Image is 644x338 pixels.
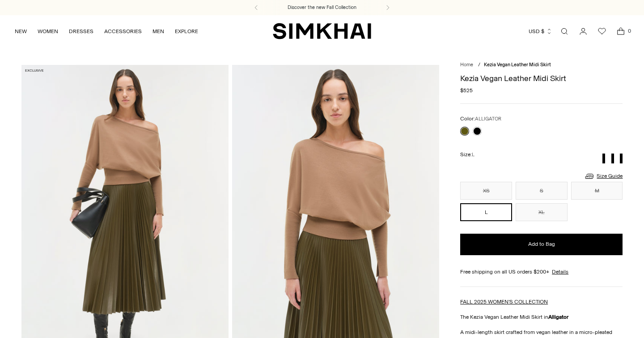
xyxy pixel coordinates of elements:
[460,313,623,321] p: The Kezia Vegan Leather Midi Skirt in
[516,203,568,221] button: XL
[478,61,480,69] div: /
[460,203,512,221] button: L
[475,116,501,122] span: ALLIGATOR
[612,22,630,40] a: Open cart modal
[153,21,164,41] a: MEN
[460,74,623,82] h1: Kezia Vegan Leather Midi Skirt
[69,21,93,41] a: DRESSES
[38,21,58,41] a: WOMEN
[574,22,592,40] a: Go to the account page
[460,61,623,69] nav: breadcrumbs
[571,182,623,200] button: M
[484,62,551,68] span: Kezia Vegan Leather Midi Skirt
[472,152,475,158] span: L
[548,314,568,320] strong: Alligator
[460,115,501,123] label: Color:
[460,182,512,200] button: XS
[104,21,142,41] a: ACCESSORIES
[460,150,475,159] label: Size:
[460,62,473,68] a: Home
[460,268,623,276] div: Free shipping on all US orders $200+
[273,22,371,40] a: SIMKHAI
[15,21,27,41] a: NEW
[460,299,548,305] a: FALL 2025 WOMEN'S COLLECTION
[584,171,623,182] a: Size Guide
[175,21,198,41] a: EXPLORE
[555,22,573,40] a: Open search modal
[288,4,356,11] a: Discover the new Fall Collection
[460,234,623,255] button: Add to Bag
[516,182,568,200] button: S
[593,22,611,40] a: Wishlist
[625,27,633,35] span: 0
[460,86,473,94] span: $525
[528,240,555,248] span: Add to Bag
[529,21,552,41] button: USD $
[552,268,568,276] a: Details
